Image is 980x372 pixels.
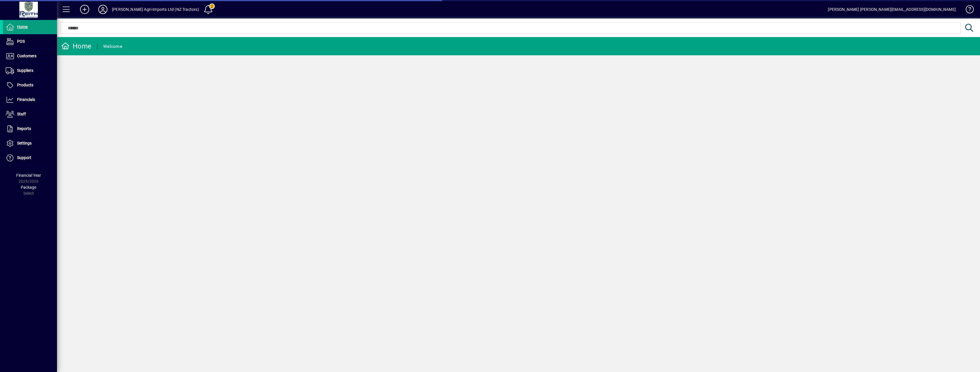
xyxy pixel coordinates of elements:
[21,185,36,190] span: Package
[17,155,31,160] span: Support
[17,97,35,102] span: Financials
[103,42,122,51] div: Welcome
[3,64,57,78] a: Suppliers
[3,78,57,92] a: Products
[17,83,33,87] span: Products
[61,42,91,51] div: Home
[17,141,32,145] span: Settings
[17,112,26,116] span: Staff
[75,4,94,15] button: Add
[3,151,57,165] a: Support
[961,1,973,20] a: Knowledge Base
[3,49,57,63] a: Customers
[3,34,57,49] a: POS
[17,68,33,73] span: Suppliers
[16,173,41,178] span: Financial Year
[17,25,28,29] span: Home
[17,39,25,44] span: POS
[17,54,36,58] span: Customers
[94,4,112,15] button: Profile
[3,122,57,136] a: Reports
[3,93,57,107] a: Financials
[17,126,31,131] span: Reports
[3,136,57,151] a: Settings
[3,107,57,121] a: Staff
[828,5,956,14] div: [PERSON_NAME] [PERSON_NAME][EMAIL_ADDRESS][DOMAIN_NAME]
[112,5,199,14] div: [PERSON_NAME] Agri-Imports Ltd (NZ Tractors)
